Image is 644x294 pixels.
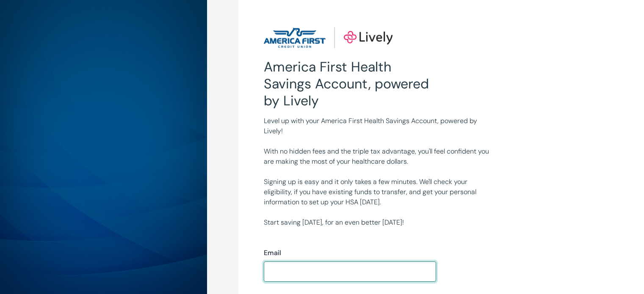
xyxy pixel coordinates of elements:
[264,248,281,258] label: Email
[264,58,436,109] h2: America First Health Savings Account, powered by Lively
[264,217,497,228] p: Start saving [DATE], for an even better [DATE]!
[264,177,497,207] p: Signing up is easy and it only takes a few minutes. We'll check your eligibility, if you have exi...
[264,116,497,136] p: Level up with your America First Health Savings Account, powered by Lively!
[264,27,392,48] img: Lively
[264,146,497,167] p: With no hidden fees and the triple tax advantage, you'll feel confident you are making the most o...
